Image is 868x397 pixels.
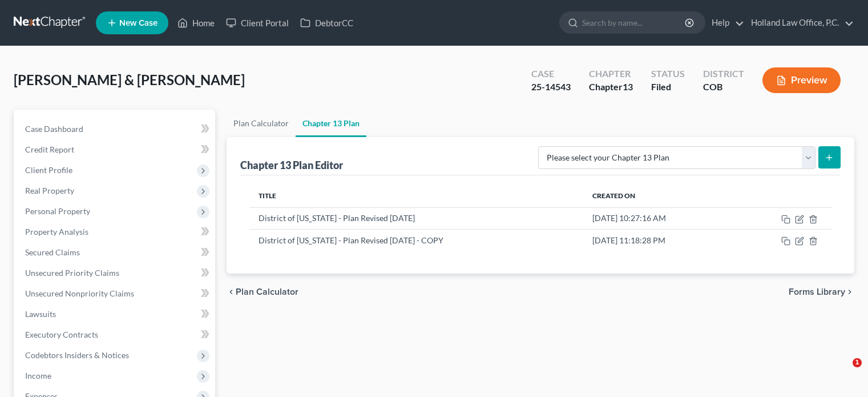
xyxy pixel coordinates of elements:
input: Search by name... [582,12,687,33]
div: District [703,67,744,81]
span: Plan Calculator [236,287,298,296]
span: 13 [623,81,633,92]
span: Unsecured Nonpriority Claims [25,288,134,298]
a: DebtorCC [294,13,359,33]
i: chevron_left [227,287,236,296]
button: Preview [762,67,841,93]
span: Codebtors Insiders & Notices [25,350,129,360]
span: Property Analysis [25,227,88,236]
span: Client Profile [25,165,72,175]
span: Real Property [25,186,74,195]
a: Property Analysis [16,222,215,242]
a: Case Dashboard [16,119,215,139]
span: Executory Contracts [25,330,98,339]
div: Status [651,67,685,81]
span: Forms Library [789,287,845,296]
span: [PERSON_NAME] & [PERSON_NAME] [14,71,245,88]
a: Secured Claims [16,242,215,263]
div: COB [703,81,744,94]
a: Home [172,13,220,33]
span: Case Dashboard [25,124,83,134]
div: Chapter [589,67,633,81]
button: chevron_left Plan Calculator [227,287,298,296]
a: Unsecured Priority Claims [16,263,215,283]
button: Forms Library chevron_right [789,287,854,296]
i: chevron_right [845,287,854,296]
div: Filed [651,81,685,94]
span: Unsecured Priority Claims [25,268,119,278]
div: Case [531,67,571,81]
span: Lawsuits [25,309,56,319]
span: 1 [853,358,862,367]
a: Unsecured Nonpriority Claims [16,283,215,304]
td: [DATE] 10:27:16 AM [583,207,734,229]
a: Help [706,13,744,33]
span: Personal Property [25,206,90,216]
a: Lawsuits [16,304,215,324]
iframe: Intercom live chat [829,358,857,386]
div: Chapter 13 Plan Editor [240,158,343,172]
div: Chapter [589,81,633,94]
span: Credit Report [25,145,74,154]
th: Created On [583,185,734,207]
a: Holland Law Office, P.C. [745,13,854,33]
a: Plan Calculator [227,110,296,137]
td: District of [US_STATE] - Plan Revised [DATE] [249,207,583,229]
a: Chapter 13 Plan [296,110,366,137]
td: District of [US_STATE] - Plan Revised [DATE] - COPY [249,229,583,251]
div: 25-14543 [531,81,571,94]
th: Title [249,185,583,207]
span: Income [25,371,51,380]
a: Credit Report [16,139,215,160]
a: Client Portal [220,13,294,33]
span: New Case [119,19,158,27]
span: Secured Claims [25,247,80,257]
a: Executory Contracts [16,324,215,345]
td: [DATE] 11:18:28 PM [583,229,734,251]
